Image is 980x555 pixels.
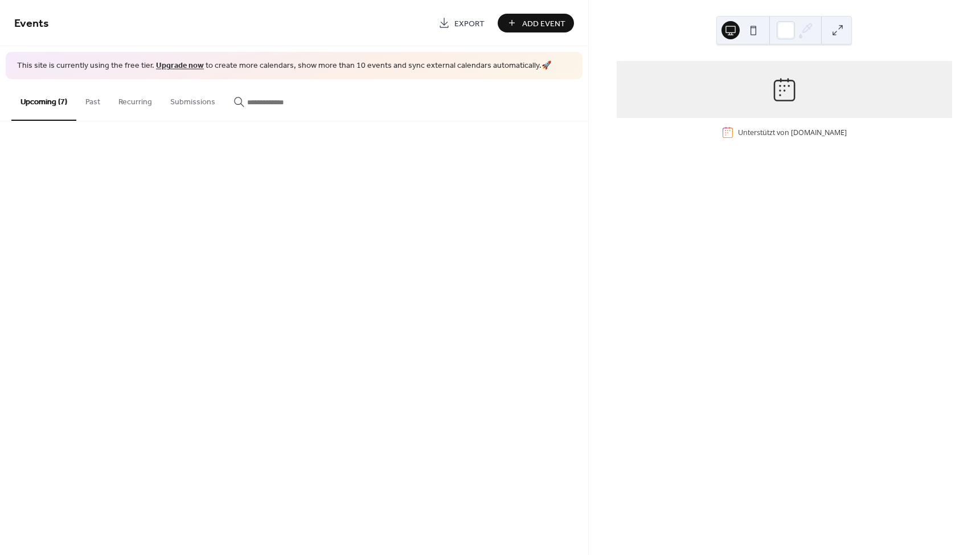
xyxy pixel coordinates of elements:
[161,79,224,120] button: Submissions
[430,14,493,32] a: Export
[498,14,574,32] button: Add Event
[109,79,161,120] button: Recurring
[156,58,204,74] a: Upgrade now
[76,79,109,120] button: Past
[791,128,847,137] a: [DOMAIN_NAME]
[454,18,485,30] span: Export
[17,60,551,72] span: This site is currently using the free tier. to create more calendars, show more than 10 events an...
[11,79,76,121] button: Upcoming (7)
[14,13,49,35] span: Events
[522,18,565,30] span: Add Event
[738,128,847,137] div: Unterstützt von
